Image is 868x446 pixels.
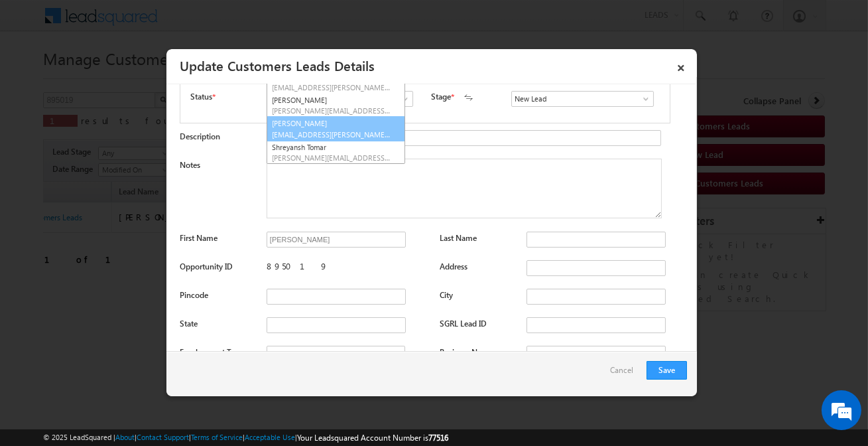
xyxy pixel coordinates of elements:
span: [PERSON_NAME][EMAIL_ADDRESS][PERSON_NAME][DOMAIN_NAME] [272,153,391,163]
label: Business Name [440,347,493,357]
label: Last Name [440,233,477,243]
a: Shreyansh Tomar [267,141,404,165]
a: Update Customers Leads Details [180,56,375,74]
span: [EMAIL_ADDRESS][PERSON_NAME][DOMAIN_NAME] [272,129,391,139]
a: Contact Support [137,433,189,441]
label: Status [190,91,212,103]
a: Acceptable Use [245,433,295,441]
label: Stage [431,91,451,103]
a: Cancel [610,361,640,386]
div: 895019 [267,260,427,279]
span: [EMAIL_ADDRESS][PERSON_NAME][DOMAIN_NAME] [272,82,391,92]
label: Notes [180,160,200,170]
label: City [440,290,453,300]
span: [PERSON_NAME][EMAIL_ADDRESS][PERSON_NAME][DOMAIN_NAME] [272,106,391,115]
label: First Name [180,233,217,243]
a: Terms of Service [191,433,243,441]
input: Type to Search [267,346,405,362]
a: × [670,54,692,77]
em: Start Chat [180,348,241,366]
span: Your Leadsquared Account Number is [297,433,448,443]
a: Show All Items [386,347,403,360]
a: About [115,433,135,441]
span: © 2025 LeadSquared | | | | | [43,431,448,444]
input: Type to Search [511,91,654,107]
label: State [180,319,198,329]
a: [PERSON_NAME] [267,94,404,117]
span: 77516 [428,433,448,443]
div: Minimize live chat window [217,7,249,38]
label: SGRL Lead ID [440,319,487,329]
div: Chat with us now [69,70,223,87]
a: Show All Items [634,92,651,106]
label: Address [440,261,467,271]
button: Save [647,361,687,380]
a: Show All Items [393,92,410,106]
img: d_60004797649_company_0_60004797649 [23,70,56,87]
label: Employment Type [180,347,244,357]
label: Opportunity ID [180,261,233,271]
label: Pincode [180,290,208,300]
a: [PERSON_NAME] [267,116,405,141]
label: Description [180,131,220,141]
textarea: Type your message and hit 'Enter' [17,123,242,336]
